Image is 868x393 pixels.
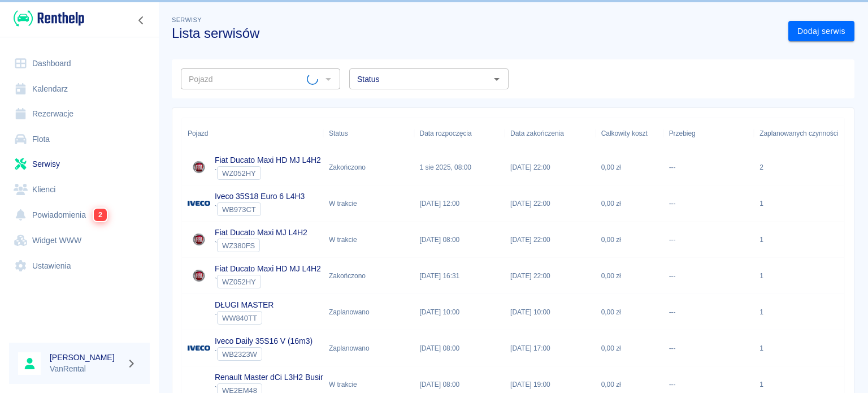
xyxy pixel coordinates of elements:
[510,271,550,281] p: [DATE] 22:00
[215,227,307,239] p: Fiat Ducato Maxi MJ L4H2
[329,162,366,172] div: Zakończono
[215,275,321,288] div: `
[759,379,763,390] div: 1
[9,51,150,76] a: Dashboard
[420,198,460,209] p: [DATE] 12:00
[215,347,313,361] div: `
[510,162,550,172] p: [DATE] 22:00
[14,9,84,28] img: Renthelp logo
[9,177,150,202] a: Klienci
[9,202,150,228] a: Powiadomienia2
[420,118,472,149] div: Data rozpoczęcia
[505,118,596,149] div: Data zakończenia
[215,372,337,383] p: Renault Master dCi L3H2 Business
[759,343,763,353] div: 1
[754,118,845,149] div: Zaplanowanych czynności
[759,162,763,172] div: 2
[510,307,550,317] p: [DATE] 10:00
[663,258,754,294] div: ---
[218,169,261,178] span: WZ052HY
[215,335,313,347] p: Iveco Daily 35S16 V (16m3)
[323,118,414,149] div: Status
[420,235,460,245] p: [DATE] 08:00
[510,198,550,209] p: [DATE] 22:00
[9,76,150,102] a: Kalendarz
[420,343,460,353] p: [DATE] 08:00
[596,149,663,185] div: 0,00 zł
[215,299,274,311] p: DŁUGI MASTER
[596,222,663,258] div: 0,00 zł
[329,343,370,353] div: Zaplanowano
[759,271,763,281] div: 1
[133,13,150,28] button: Zwiń nawigację
[329,235,357,245] div: W trakcie
[788,21,854,42] a: Dodaj serwis
[172,25,779,41] h3: Lista serwisów
[172,16,202,23] span: Serwisy
[329,118,348,149] div: Status
[329,198,357,209] div: W trakcie
[663,222,754,258] div: ---
[420,271,460,281] p: [DATE] 16:31
[663,330,754,366] div: ---
[188,337,210,360] img: Image
[94,209,107,222] span: 2
[759,307,763,317] div: 1
[50,352,122,363] h6: [PERSON_NAME]
[215,239,307,252] div: `
[9,228,150,253] a: Widget WWW
[188,301,210,323] img: Image
[663,149,754,185] div: ---
[414,118,505,149] div: Data rozpoczęcia
[188,192,210,215] img: Image
[510,343,550,353] p: [DATE] 17:00
[420,162,471,172] p: 1 sie 2025, 08:00
[596,118,663,149] div: Całkowity koszt
[218,241,259,250] span: WZ380FS
[188,156,210,179] img: Image
[759,118,838,149] div: Zaplanowanych czynności
[9,101,150,127] a: Rezerwacje
[218,350,262,359] span: WB2323W
[188,118,208,149] div: Pojazd
[663,294,754,330] div: ---
[420,379,460,390] p: [DATE] 08:00
[510,379,550,390] p: [DATE] 19:00
[420,307,460,317] p: [DATE] 10:00
[663,185,754,222] div: ---
[759,235,763,245] div: 1
[669,118,696,149] div: Przebieg
[215,263,321,275] p: Fiat Ducato Maxi HD MJ L4H2
[9,9,84,28] a: Renthelp logo
[510,118,564,149] div: Data zakończenia
[218,205,261,214] span: WB973CT
[215,154,321,166] p: Fiat Ducato Maxi HD MJ L4H2
[489,71,505,87] button: Otwórz
[9,253,150,279] a: Ustawienia
[329,379,357,390] div: W trakcie
[596,294,663,330] div: 0,00 zł
[215,202,305,216] div: `
[663,118,754,149] div: Przebieg
[759,198,763,209] div: 1
[601,118,648,149] div: Całkowity koszt
[215,166,321,180] div: `
[9,152,150,177] a: Serwisy
[596,258,663,294] div: 0,00 zł
[218,314,262,322] span: WW840TT
[182,118,323,149] div: Pojazd
[596,330,663,366] div: 0,00 zł
[50,363,122,375] p: VanRental
[329,307,370,317] div: Zaplanowano
[510,235,550,245] p: [DATE] 22:00
[215,311,274,325] div: `
[215,191,305,202] p: Iveco 35S18 Euro 6 L4H3
[218,278,261,286] span: WZ052HY
[596,185,663,222] div: 0,00 zł
[329,271,366,281] div: Zakończono
[9,127,150,152] a: Flota
[188,228,210,251] img: Image
[188,265,210,287] img: Image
